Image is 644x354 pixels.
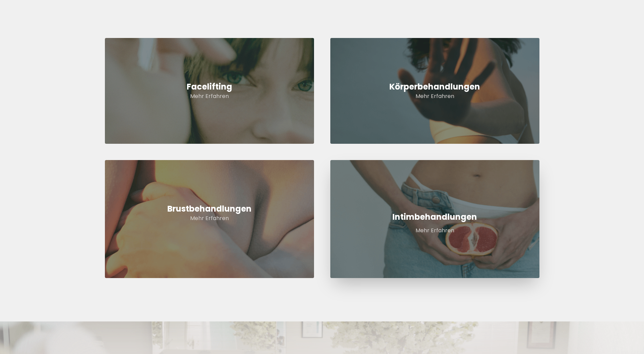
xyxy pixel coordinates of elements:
[330,160,539,278] a: IntimbehandlungenMehr Erfahren
[330,38,539,144] a: KörperbehandlungenMehr Erfahren
[330,212,539,222] h5: Intimbehandlungen
[105,160,314,278] a: BrustbehandlungenMehr Erfahren
[105,203,314,214] h4: Brustbehandlungen
[105,81,314,92] h2: Facelifting
[330,81,539,92] h3: Körperbehandlungen
[330,92,539,100] p: Mehr Erfahren
[105,214,314,222] p: Mehr Erfahren
[330,227,539,235] p: Mehr Erfahren
[105,92,314,100] p: Mehr Erfahren
[105,38,314,144] a: FaceliftingMehr Erfahren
